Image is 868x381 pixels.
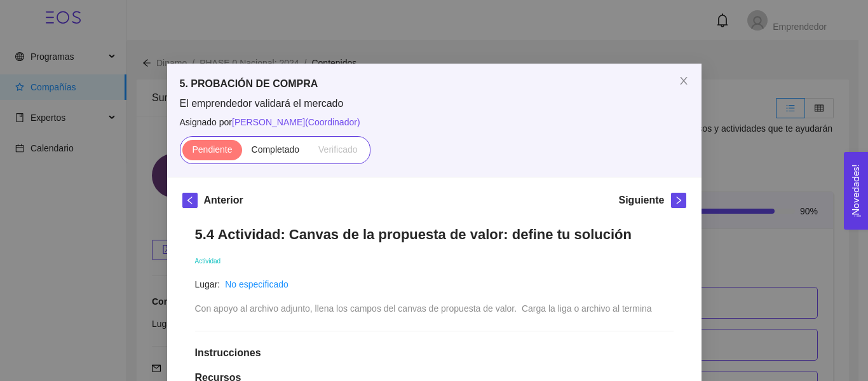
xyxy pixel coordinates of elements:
span: Pendiente [192,144,232,155]
span: El emprendedor validará el mercado [180,97,689,111]
span: Actividad [195,258,221,265]
span: right [672,196,686,205]
span: Con apoyo al archivo adjunto, llena los campos del canvas de propuesta de valor. Carga la liga o ... [195,303,652,314]
h5: Anterior [204,193,243,208]
button: left [182,193,198,208]
h5: 5. PROBACIÓN DE COMPRA [180,76,689,92]
span: left [183,196,197,205]
button: Close [666,64,702,99]
span: close [679,76,689,86]
button: right [671,193,686,208]
article: Lugar: [195,277,220,291]
h1: Instrucciones [195,347,674,359]
span: Asignado por [180,115,689,129]
span: Verificado [318,144,357,155]
span: Completado [252,144,300,155]
a: No especificado [225,279,288,289]
h5: Siguiente [618,193,664,208]
button: Open Feedback Widget [844,152,868,230]
span: [PERSON_NAME] ( Coordinador ) [232,117,360,127]
h1: 5.4 Actividad: Canvas de la propuesta de valor: define tu solución [195,226,674,243]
